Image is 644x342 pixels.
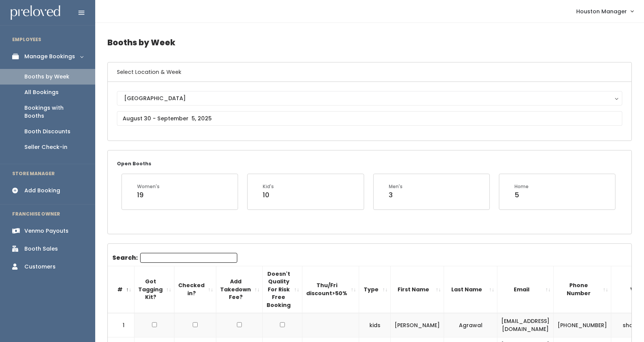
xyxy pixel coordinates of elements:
[24,88,59,96] div: All Bookings
[554,313,611,337] td: [PHONE_NUMBER]
[497,266,554,313] th: Email: activate to sort column ascending
[359,266,391,313] th: Type: activate to sort column ascending
[391,313,444,337] td: [PERSON_NAME]
[359,313,391,337] td: kids
[389,183,403,190] div: Men's
[24,245,58,253] div: Booth Sales
[140,253,237,263] input: Search:
[137,183,160,190] div: Women's
[515,190,529,200] div: 5
[137,190,160,200] div: 19
[576,7,627,16] span: Houston Manager
[24,227,69,235] div: Venmo Payouts
[117,91,622,105] button: [GEOGRAPHIC_DATA]
[108,313,134,337] td: 1
[216,266,263,313] th: Add Takedown Fee?: activate to sort column ascending
[515,183,529,190] div: Home
[24,143,67,151] div: Seller Check-in
[24,187,60,195] div: Add Booking
[112,253,237,263] label: Search:
[444,313,497,337] td: Agrawal
[444,266,497,313] th: Last Name: activate to sort column ascending
[391,266,444,313] th: First Name: activate to sort column ascending
[302,266,359,313] th: Thu/Fri discount&gt;50%: activate to sort column ascending
[124,94,615,102] div: [GEOGRAPHIC_DATA]
[263,190,274,200] div: 10
[134,266,174,313] th: Got Tagging Kit?: activate to sort column ascending
[24,263,56,271] div: Customers
[108,266,134,313] th: #: activate to sort column descending
[24,73,69,81] div: Booths by Week
[107,32,632,53] h4: Booths by Week
[554,266,611,313] th: Phone Number: activate to sort column ascending
[263,266,302,313] th: Doesn't Quality For Risk Free Booking : activate to sort column ascending
[117,111,622,126] input: August 30 - September 5, 2025
[389,190,403,200] div: 3
[174,266,216,313] th: Checked in?: activate to sort column ascending
[24,104,83,120] div: Bookings with Booths
[24,53,75,61] div: Manage Bookings
[263,183,274,190] div: Kid's
[569,3,641,19] a: Houston Manager
[497,313,554,337] td: [EMAIL_ADDRESS][DOMAIN_NAME]
[11,5,60,20] img: preloved logo
[108,62,631,82] h6: Select Location & Week
[24,128,70,136] div: Booth Discounts
[117,160,151,167] small: Open Booths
